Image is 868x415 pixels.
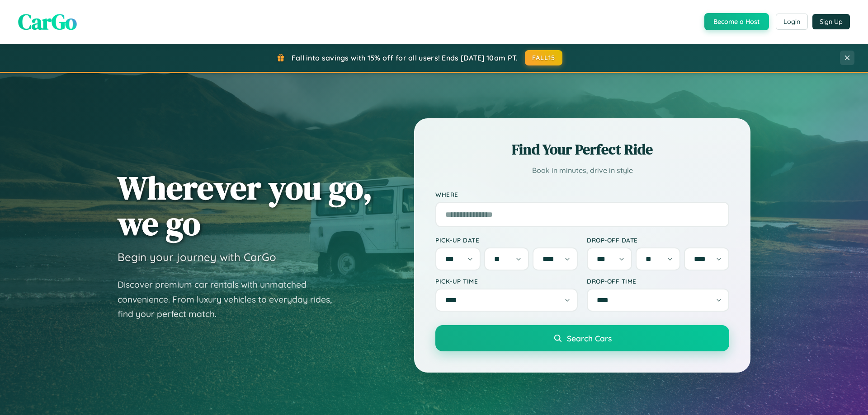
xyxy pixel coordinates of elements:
button: Login [776,14,808,30]
label: Pick-up Date [435,236,578,244]
span: CarGo [18,7,77,37]
h2: Find Your Perfect Ride [435,140,729,159]
h3: Begin your journey with CarGo [118,250,276,264]
label: Drop-off Time [587,277,729,285]
label: Pick-up Time [435,277,578,285]
button: FALL15 [525,50,563,65]
button: Sign Up [812,14,850,29]
span: Search Cars [567,333,612,343]
label: Where [435,191,729,198]
span: Fall into savings with 15% off for all users! Ends [DATE] 10am PT. [292,53,518,62]
p: Book in minutes, drive in style [435,164,729,177]
button: Search Cars [435,325,729,351]
button: Become a Host [704,13,769,30]
p: Discover premium car rentals with unmatched convenience. From luxury vehicles to everyday rides, ... [118,277,344,322]
h1: Wherever you go, we go [118,170,373,241]
label: Drop-off Date [587,236,729,244]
